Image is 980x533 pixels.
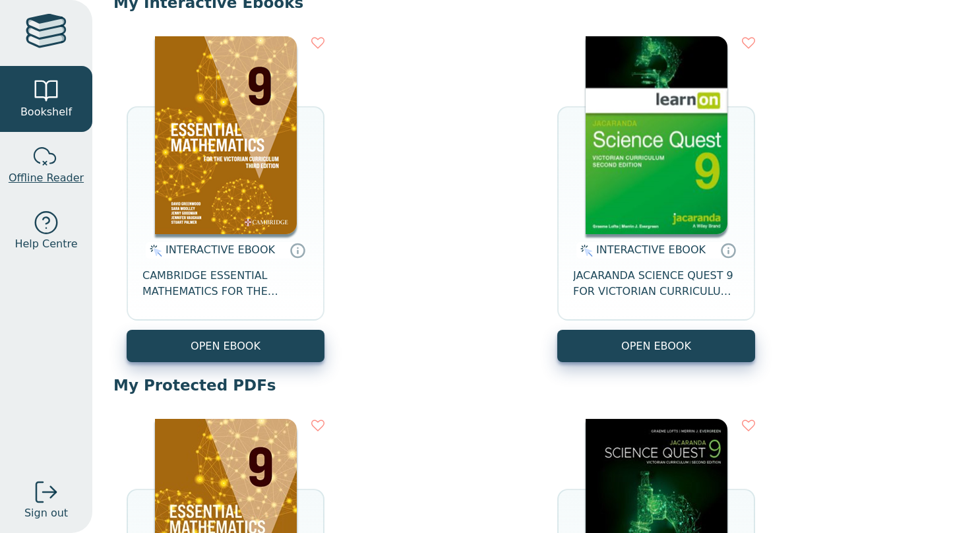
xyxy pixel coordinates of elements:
[24,505,68,521] span: Sign out
[9,170,84,186] span: Offline Reader
[586,36,727,234] img: 30be4121-5288-ea11-a992-0272d098c78b.png
[596,243,706,256] span: INTERACTIVE EBOOK
[20,104,72,120] span: Bookshelf
[166,243,275,256] span: INTERACTIVE EBOOK
[573,268,739,299] span: JACARANDA SCIENCE QUEST 9 FOR VICTORIAN CURRICULUM LEARNON 2E EBOOK
[146,243,162,259] img: interactive.svg
[720,242,736,258] a: Interactive eBooks are accessed online via the publisher’s portal. They contain interactive resou...
[576,243,593,259] img: interactive.svg
[127,330,324,362] button: OPEN EBOOK
[15,236,77,252] span: Help Centre
[113,375,959,395] p: My Protected PDFs
[155,36,297,234] img: 04b5599d-fef1-41b0-b233-59aa45d44596.png
[290,242,305,258] a: Interactive eBooks are accessed online via the publisher’s portal. They contain interactive resou...
[142,268,309,299] span: CAMBRIDGE ESSENTIAL MATHEMATICS FOR THE VICTORIAN CURRICULUM YEAR 9 EBOOK 3E
[557,330,755,362] button: OPEN EBOOK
